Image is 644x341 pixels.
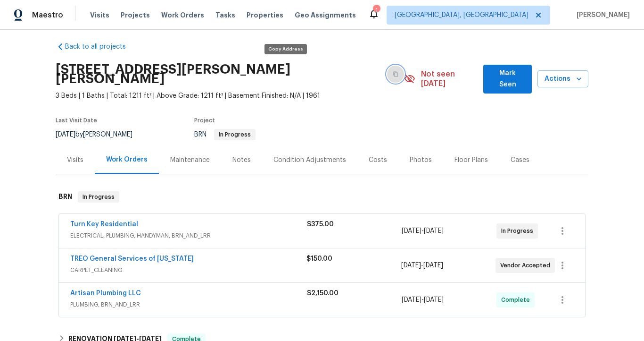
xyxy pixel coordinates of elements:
span: Complete [501,295,534,305]
div: Work Orders [106,155,148,164]
span: $2,150.00 [307,290,339,297]
div: Costs [369,155,387,165]
a: Turn Key Residential [70,221,138,228]
a: TREO General Services of [US_STATE] [70,256,194,262]
span: Not seen [DATE] [421,69,478,88]
span: Projects [121,10,150,20]
div: Condition Adjustments [273,155,346,165]
div: Photos [410,155,432,165]
span: $375.00 [307,221,334,228]
div: BRN In Progress [56,182,588,212]
div: 1 [373,6,380,15]
span: Geo Assignments [295,10,356,20]
span: Vendor Accepted [500,261,554,270]
div: by [PERSON_NAME] [56,129,144,140]
button: Actions [537,70,588,88]
span: [DATE] [424,228,444,234]
span: In Progress [79,192,118,202]
span: $150.00 [306,256,332,262]
span: Maestro [32,10,63,20]
span: In Progress [501,226,537,236]
span: ELECTRICAL, PLUMBING, HANDYMAN, BRN_AND_LRR [70,231,307,240]
span: PLUMBING, BRN_AND_LRR [70,300,307,309]
span: CARPET_CLEANING [70,265,306,275]
span: Work Orders [161,10,204,20]
span: In Progress [215,132,255,137]
span: Last Visit Date [56,118,97,123]
span: Visits [90,10,109,20]
div: Floor Plans [454,155,488,165]
span: - [401,261,443,270]
span: [DATE] [424,297,444,303]
h2: [STREET_ADDRESS][PERSON_NAME][PERSON_NAME] [56,65,387,84]
span: - [402,295,444,305]
h6: BRN [58,191,72,203]
button: Mark Seen [483,65,532,94]
span: Tasks [215,12,235,18]
span: BRN [194,131,256,138]
span: [DATE] [402,297,421,303]
span: Project [194,118,215,123]
span: [DATE] [423,262,443,269]
span: Actions [545,73,581,85]
span: [DATE] [402,228,421,234]
span: - [402,226,444,236]
div: Notes [232,155,251,165]
span: [DATE] [56,131,75,138]
span: Mark Seen [491,68,524,91]
span: [PERSON_NAME] [573,10,630,20]
span: [DATE] [401,262,421,269]
span: 3 Beds | 1 Baths | Total: 1211 ft² | Above Grade: 1211 ft² | Basement Finished: N/A | 1961 [56,91,404,101]
div: Maintenance [170,155,210,165]
span: [GEOGRAPHIC_DATA], [GEOGRAPHIC_DATA] [395,10,528,20]
div: Cases [511,155,529,165]
a: Artisan Plumbing LLC [70,290,141,297]
div: Visits [67,155,83,165]
span: Properties [247,10,283,20]
a: Back to all projects [56,42,146,51]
